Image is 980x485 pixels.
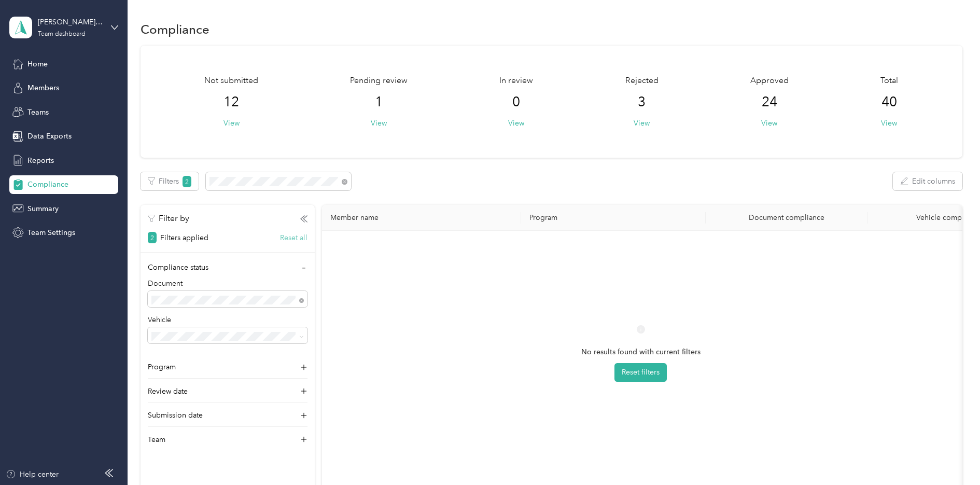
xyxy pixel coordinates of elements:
[27,59,48,70] span: Home
[750,75,789,87] span: Approved
[614,363,667,382] button: Reset filters
[148,410,203,421] span: Submission date
[714,213,860,222] div: Document compliance
[148,278,307,289] p: Document
[881,118,897,129] button: View
[881,94,897,110] span: 40
[141,172,199,190] button: Filters2
[893,172,962,190] button: Edit columns
[762,94,777,110] span: 24
[148,232,209,243] p: Filters applied
[280,232,307,243] button: Reset all
[6,469,59,480] button: Help center
[581,347,701,358] span: No results found with current filters
[148,232,157,243] span: 2
[350,75,408,87] span: Pending review
[27,179,68,190] span: Compliance
[204,75,258,87] span: Not submitted
[521,205,706,231] th: Program
[371,118,387,129] button: View
[148,262,208,273] span: Compliance status
[322,205,521,231] th: Member name
[223,94,239,110] span: 12
[27,82,59,93] span: Members
[38,17,103,27] div: [PERSON_NAME][EMAIL_ADDRESS][DOMAIN_NAME]
[625,75,659,87] span: Rejected
[512,94,520,110] span: 0
[27,107,49,118] span: Teams
[27,203,59,214] span: Summary
[148,386,188,397] span: Review date
[499,75,533,87] span: In review
[638,94,646,110] span: 3
[922,427,980,485] iframe: Everlance-gr Chat Button Frame
[880,75,898,87] span: Total
[183,176,192,187] span: 2
[27,131,72,142] span: Data Exports
[148,362,176,372] span: Program
[761,118,777,129] button: View
[508,118,524,129] button: View
[148,212,189,225] p: Filter by
[141,24,209,35] h1: Compliance
[148,314,307,325] p: Vehicle
[634,118,650,129] button: View
[223,118,240,129] button: View
[38,31,86,37] div: Team dashboard
[148,434,165,445] span: Team
[27,227,75,238] span: Team Settings
[375,94,383,110] span: 1
[27,155,54,166] span: Reports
